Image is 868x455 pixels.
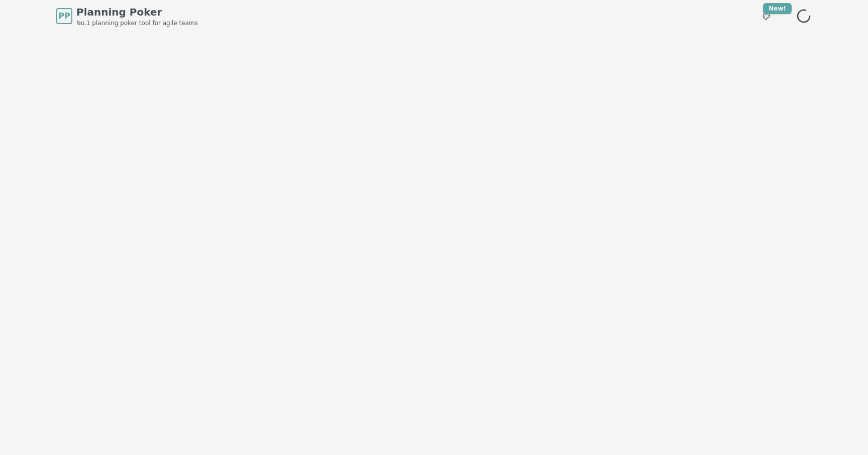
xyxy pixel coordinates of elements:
span: Planning Poker [76,5,198,19]
a: PPPlanning PokerNo.1 planning poker tool for agile teams [56,5,198,27]
button: New! [757,7,776,25]
span: PP [58,10,70,22]
span: No.1 planning poker tool for agile teams [76,19,198,27]
div: New! [763,3,792,14]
